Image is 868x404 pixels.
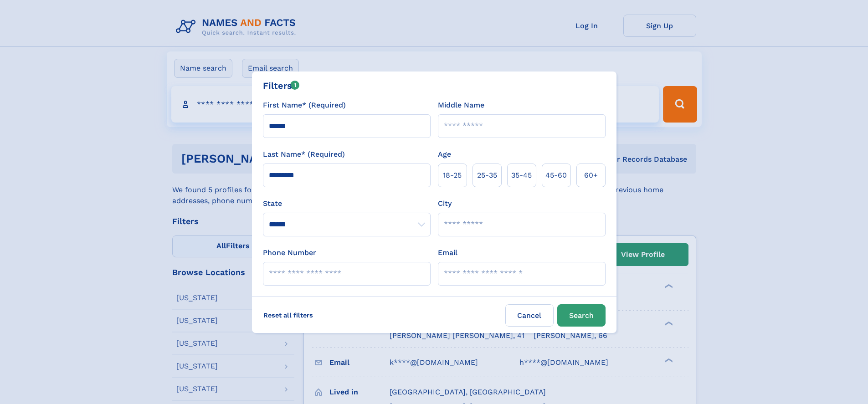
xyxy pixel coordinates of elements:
[545,170,567,181] span: 45‑60
[511,170,532,181] span: 35‑45
[263,198,431,209] label: State
[257,304,319,326] label: Reset all filters
[505,304,554,327] label: Cancel
[263,149,345,160] label: Last Name* (Required)
[438,100,484,111] label: Middle Name
[438,149,451,160] label: Age
[438,198,452,209] label: City
[438,247,457,258] label: Email
[263,100,346,111] label: First Name* (Required)
[263,79,300,92] div: Filters
[584,170,598,181] span: 60+
[557,304,606,327] button: Search
[477,170,497,181] span: 25‑35
[443,170,462,181] span: 18‑25
[263,247,316,258] label: Phone Number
